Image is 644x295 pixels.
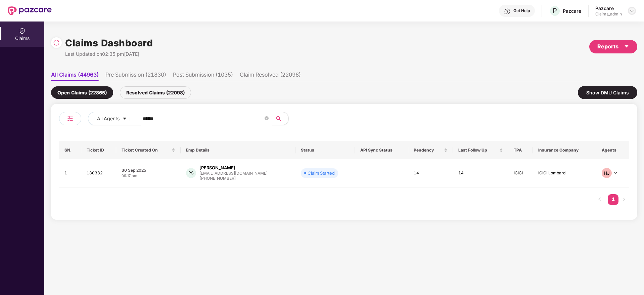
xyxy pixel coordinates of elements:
[594,194,605,205] button: left
[608,194,618,204] a: 1
[355,141,408,159] th: API Sync Status
[97,115,120,122] span: All Agents
[578,86,637,99] div: Show DMU Claims
[81,141,116,159] th: Ticket ID
[59,159,81,187] td: 1
[508,159,533,187] td: ICICI
[265,116,269,120] span: close-circle
[51,86,113,99] div: Open Claims (22865)
[65,36,153,50] h1: Claims Dashboard
[240,71,301,81] li: Claim Resolved (22098)
[308,170,335,176] div: Claim Started
[618,194,629,205] button: right
[122,173,175,179] div: 09:17 pm
[116,141,181,159] th: Ticket Created On
[272,116,285,121] span: search
[597,42,629,51] div: Reports
[414,147,443,153] span: Pendency
[595,11,622,17] div: Claims_admin
[563,8,581,14] div: Pazcare
[122,147,170,153] span: Ticket Created On
[53,39,60,46] img: svg+xml;base64,PHN2ZyBpZD0iUmVsb2FkLTMyeDMyIiB4bWxucz0iaHR0cDovL3d3dy53My5vcmcvMjAwMC9zdmciIHdpZH...
[19,28,26,34] img: svg+xml;base64,PHN2ZyBpZD0iQ2xhaW0iIHhtbG5zPSJodHRwOi8vd3d3LnczLm9yZy8yMDAwL3N2ZyIgd2lkdGg9IjIwIi...
[594,194,605,205] li: Previous Page
[51,71,99,81] li: All Claims (44963)
[122,167,175,173] div: 30 Sep 2025
[602,168,612,178] div: HJ
[199,171,268,175] div: [EMAIL_ADDRESS][DOMAIN_NAME]
[408,159,453,187] td: 14
[8,6,52,15] img: New Pazcare Logo
[504,8,511,15] img: svg+xml;base64,PHN2ZyBpZD0iSGVscC0zMngzMiIgeG1sbnM9Imh0dHA6Ly93d3cudzMub3JnLzIwMDAvc3ZnIiB3aWR0aD...
[513,8,530,13] div: Get Help
[553,7,557,15] span: P
[65,50,153,58] div: Last Updated on 02:35 pm[DATE]
[295,141,355,159] th: Status
[120,86,191,99] div: Resolved Claims (22098)
[453,141,508,159] th: Last Follow Up
[458,147,498,153] span: Last Follow Up
[595,5,622,11] div: Pazcare
[181,141,295,159] th: Emp Details
[613,171,617,175] span: down
[508,141,533,159] th: TPA
[622,197,626,201] span: right
[608,194,618,205] li: 1
[173,71,233,81] li: Post Submission (1035)
[66,115,74,123] img: svg+xml;base64,PHN2ZyB4bWxucz0iaHR0cDovL3d3dy53My5vcmcvMjAwMC9zdmciIHdpZHRoPSIyNCIgaGVpZ2h0PSIyNC...
[122,116,127,122] span: caret-down
[199,165,235,171] div: [PERSON_NAME]
[618,194,629,205] li: Next Page
[59,141,81,159] th: SN.
[453,159,508,187] td: 14
[598,197,602,201] span: left
[533,159,596,187] td: ICICI Lombard
[533,141,596,159] th: Insurance Company
[199,175,268,182] div: [PHONE_NUMBER]
[408,141,453,159] th: Pendency
[81,159,116,187] td: 180382
[624,44,629,49] span: caret-down
[186,168,196,178] div: PS
[629,8,635,13] img: svg+xml;base64,PHN2ZyBpZD0iRHJvcGRvd24tMzJ4MzIiIHhtbG5zPSJodHRwOi8vd3d3LnczLm9yZy8yMDAwL3N2ZyIgd2...
[88,112,141,125] button: All Agentscaret-down
[596,141,629,159] th: Agents
[105,71,166,81] li: Pre Submission (21830)
[265,116,269,122] span: close-circle
[272,112,289,125] button: search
